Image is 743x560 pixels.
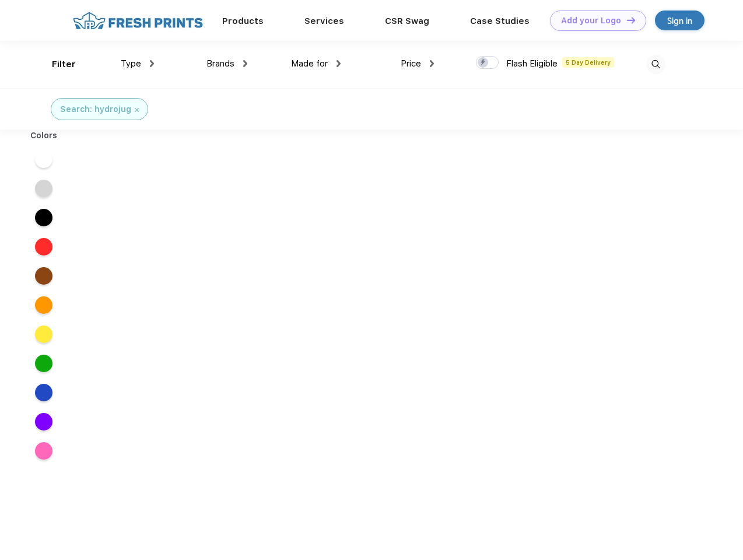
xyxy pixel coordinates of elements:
[646,55,665,74] img: desktop_search.svg
[243,60,247,67] img: dropdown.png
[121,58,141,69] span: Type
[222,16,264,26] a: Products
[667,14,692,27] div: Sign in
[52,58,76,71] div: Filter
[401,58,421,69] span: Price
[22,129,66,142] div: Colors
[60,103,131,116] div: Search: hydrojug
[627,17,635,23] img: DT
[135,108,139,112] img: filter_cancel.svg
[291,58,328,69] span: Made for
[206,58,234,69] span: Brands
[506,58,558,69] span: Flash Eligible
[337,60,341,67] img: dropdown.png
[150,60,154,67] img: dropdown.png
[655,10,705,30] a: Sign in
[430,60,434,67] img: dropdown.png
[562,57,614,68] span: 5 Day Delivery
[69,10,206,31] img: fo%20logo%202.webp
[561,16,621,26] div: Add your Logo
